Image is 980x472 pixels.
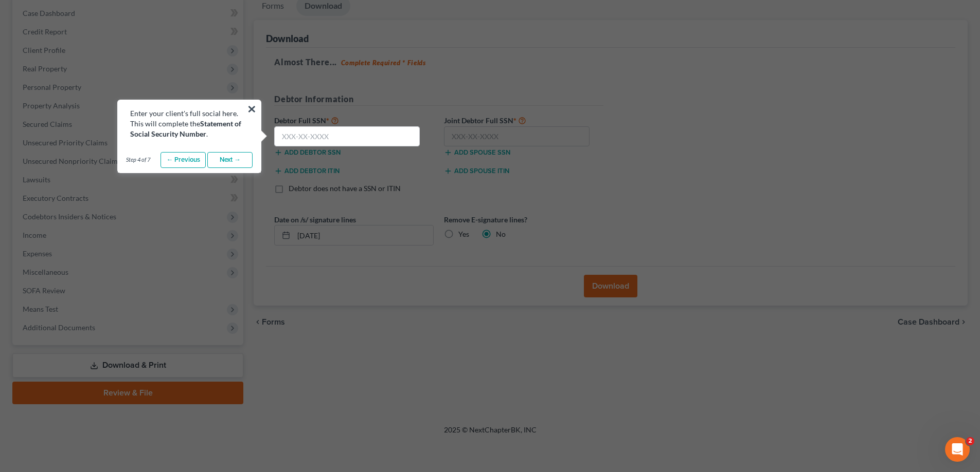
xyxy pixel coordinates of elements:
[207,152,253,168] a: Next →
[126,156,150,164] span: Step 4 of 7
[966,437,974,445] span: 2
[130,108,248,139] div: Enter your client's full social here. This will complete the .
[274,126,420,147] input: XXX-XX-XXXX
[247,101,257,117] button: ×
[130,119,241,138] b: Statement of Social Security Number
[161,152,206,168] a: ← Previous
[945,437,970,462] iframe: Intercom live chat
